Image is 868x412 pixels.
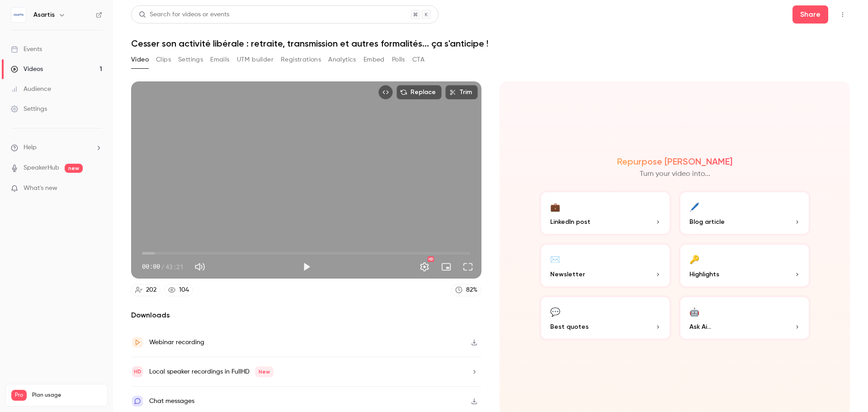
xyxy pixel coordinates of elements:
[142,262,184,271] div: 00:00
[328,52,356,67] button: Analytics
[146,285,156,295] div: 202
[466,285,477,295] div: 82 %
[65,164,83,173] span: new
[149,337,204,348] div: Webinar recording
[131,38,850,49] h1: Cesser son activité libérale : retraite, transmission et autres formalités... ça s'anticipe !
[11,104,47,114] div: Settings
[550,322,589,331] span: Best quotes
[24,143,37,152] span: Help
[396,85,442,99] button: Replace
[164,284,193,296] a: 104
[139,10,229,19] div: Search for videos or events
[156,52,171,67] button: Clips
[550,270,585,279] span: Newsletter
[210,52,229,67] button: Emails
[445,85,478,99] button: Trim
[33,10,55,19] h6: Asartis
[679,295,811,341] button: 🤖Ask Ai...
[392,52,405,67] button: Polls
[11,8,26,22] img: Asartis
[437,258,455,276] button: Turn on miniplayer
[679,243,811,288] button: 🔑Highlights
[378,85,393,99] button: Embed video
[11,65,43,74] div: Videos
[689,304,699,318] div: 🤖
[32,392,102,399] span: Plan usage
[363,52,385,67] button: Embed
[24,184,57,193] span: What's new
[165,262,184,271] span: 43:21
[11,143,102,152] li: help-dropdown-opener
[281,52,321,67] button: Registrations
[11,390,27,401] span: Pro
[297,258,316,276] button: Play
[149,396,194,407] div: Chat messages
[451,284,481,296] a: 82%
[793,5,828,24] button: Share
[689,217,725,227] span: Blog article
[142,262,160,271] span: 00:00
[11,45,42,54] div: Events
[131,284,160,296] a: 202
[11,85,51,94] div: Audience
[550,252,560,266] div: ✉️
[835,7,850,22] button: Top Bar Actions
[539,295,671,341] button: 💬Best quotes
[689,322,711,331] span: Ask Ai...
[640,169,710,180] p: Turn your video into...
[255,366,274,377] span: New
[539,243,671,288] button: ✉️Newsletter
[689,252,699,266] div: 🔑
[412,52,425,67] button: CTA
[689,270,719,279] span: Highlights
[191,258,209,276] button: Mute
[550,199,560,213] div: 💼
[459,258,477,276] button: Full screen
[178,52,203,67] button: Settings
[149,366,274,377] div: Local speaker recordings in FullHD
[689,199,699,213] div: 🖊️
[131,310,481,321] h2: Downloads
[237,52,274,67] button: UTM builder
[550,217,590,227] span: LinkedIn post
[131,52,149,67] button: Video
[550,304,560,318] div: 💬
[539,190,671,236] button: 💼LinkedIn post
[679,190,811,236] button: 🖊️Blog article
[179,285,189,295] div: 104
[24,163,59,173] a: SpeakerHub
[415,258,434,276] button: Settings
[617,156,732,167] h2: Repurpose [PERSON_NAME]
[91,185,102,193] iframe: Noticeable Trigger
[161,262,165,271] span: /
[428,256,434,262] div: HD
